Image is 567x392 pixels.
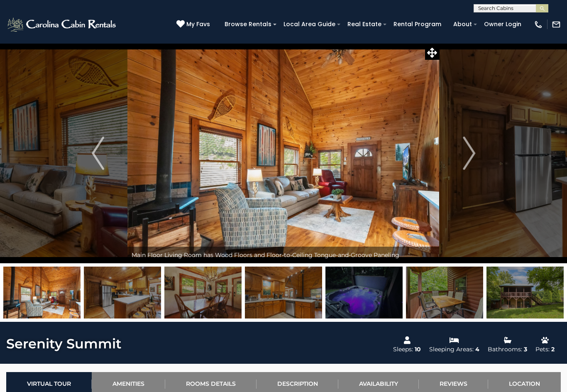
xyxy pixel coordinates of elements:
[68,43,127,263] button: Previous
[325,267,403,318] img: 167192396
[449,18,476,31] a: About
[127,247,439,263] div: Main Floor Living Room has Wood Floors and Floor-to-Ceiling Tongue-and-Groove Paneling
[440,43,499,263] button: Next
[389,18,445,31] a: Rental Program
[486,267,564,318] img: 167191079
[164,267,242,318] img: 167191062
[279,18,340,31] a: Local Area Guide
[343,18,386,31] a: Real Estate
[92,137,104,170] img: arrow
[84,267,161,318] img: 167191060
[6,16,118,33] img: White-1-2.png
[534,20,543,29] img: phone-regular-white.png
[176,20,212,29] a: My Favs
[552,20,561,29] img: mail-regular-white.png
[220,18,276,31] a: Browse Rentals
[480,18,525,31] a: Owner Login
[186,20,210,29] span: My Favs
[463,137,475,170] img: arrow
[406,267,483,318] img: 167191075
[3,267,81,318] img: 167191055
[245,267,322,318] img: 167191061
